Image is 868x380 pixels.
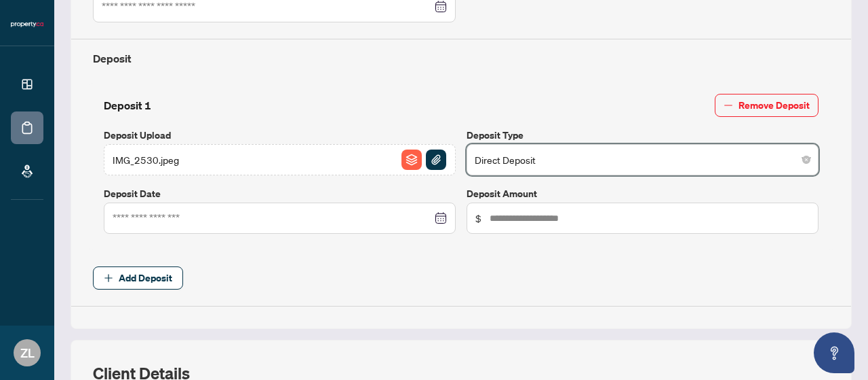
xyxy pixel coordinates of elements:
span: Direct Deposit [475,147,810,173]
span: close-circle [802,156,810,164]
span: minus [724,101,733,110]
span: plus [104,273,113,283]
h4: Deposit [93,50,829,67]
label: Deposit Type [467,128,818,143]
button: File Attachement [425,149,447,171]
span: Remove Deposit [738,94,810,116]
label: Deposit Upload [104,128,456,143]
span: IMG_2530.jpegFile ArchiveFile Attachement [104,144,456,175]
label: Deposit Date [104,186,456,201]
button: File Archive [401,149,422,171]
span: Add Deposit [119,267,172,289]
button: Open asap [814,332,854,373]
button: Remove Deposit [715,94,818,117]
img: logo [11,20,43,29]
button: Add Deposit [93,266,183,290]
label: Deposit Amount [467,186,818,201]
img: File Attachement [426,150,446,170]
span: IMG_2530.jpeg [113,152,179,167]
h4: Deposit 1 [104,97,151,114]
img: File Archive [401,150,422,170]
span: $ [475,211,481,226]
span: ZL [20,343,35,362]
